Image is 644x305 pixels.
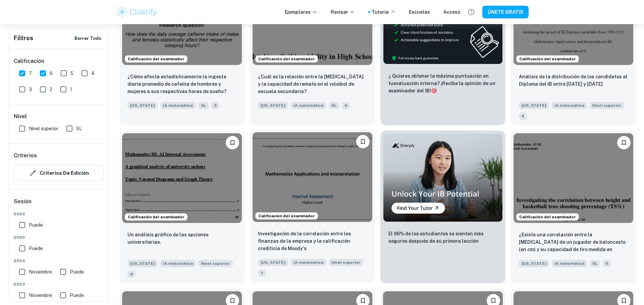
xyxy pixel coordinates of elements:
button: Criterios de edición [14,165,104,181]
button: Inicie sesión para marcar ejemplos como favoritos [356,135,370,148]
font: Un análisis gráfico de las opciones universitarias. [127,232,209,245]
button: Ayuda y comentarios [466,6,477,18]
p: ¿Cuál es la relación entre la altura y la capacidad de remate en el voleibol de escuela secundaria? [258,73,367,95]
img: Miniatura de ejemplo de IA de matemáticas: Un análisis gráfico de las opciones universitarias [122,133,242,223]
font: [US_STATE] [261,260,285,265]
font: ¿ Quieres obtener la máxima puntuación en tu [388,73,489,86]
a: Tutoría [372,8,395,16]
font: [US_STATE] [130,103,155,108]
font: El 96% de los estudiantes se sienten más seguros después de su primera lección [388,231,484,244]
font: ¿Cuál es la relación entre la [MEDICAL_DATA] y la capacidad de remate en el voleibol de escuela s... [258,74,364,94]
font: 6 [50,71,53,76]
font: Calificación del examinador [258,214,315,218]
font: Nivel superior [201,261,230,266]
font: Criterios [14,152,37,159]
font: 4 [91,71,95,76]
font: 6 [130,272,133,277]
font: 2025 [14,235,25,240]
font: Nivel superior [592,103,622,108]
font: Revisar [331,9,348,15]
font: [US_STATE] [522,261,546,266]
a: Calificación del examinadorInicie sesión para marcar ejemplos como favoritosUn análisis gráfico d... [119,131,245,283]
font: SL [331,103,336,108]
font: IA matemática [293,103,323,108]
button: Borrar todo [73,33,103,44]
font: Puede [29,222,43,228]
font: Filtros [14,34,33,42]
font: IA matemática [554,261,584,266]
font: 6 [214,103,217,108]
font: Puede [70,293,84,298]
font: [US_STATE] [261,103,285,108]
font: Tutoría [372,9,389,15]
font: 6 [522,114,524,119]
img: Logotipo de Clastify [115,5,158,19]
font: SL [201,103,206,108]
a: Uña del pulgarEl 96% de los estudiantes se sienten más seguros después de su primera lección [380,131,505,283]
font: 2026 [14,212,25,216]
font: 5 [70,71,73,76]
font: Nivel [14,113,27,120]
font: 7 [29,71,32,76]
font: IA matemática [554,103,584,108]
font: 2023 [14,282,25,287]
font: Acceso [443,9,460,15]
font: Sesión [14,198,32,205]
p: Investigación de la correlación entre las finanzas de la empresa y la calificación crediticia de ... [258,230,367,252]
img: Miniatura de ejemplo de IA de matemáticas: ¿Existe una correlación entre la altura? [514,133,633,223]
font: Calificación del examinador [128,57,184,61]
p: Un análisis gráfico de las opciones universitarias. [127,231,236,246]
img: Uña del pulgar [383,133,503,222]
font: Puede [70,269,84,275]
font: Calificación [14,58,44,64]
font: Calificación del examinador [128,215,184,219]
button: Inicie sesión para marcar ejemplos como favoritos [617,136,631,149]
font: [US_STATE] [130,261,155,266]
p: Análisis de la distribución de los candidatos al Diploma del IB entre 1990 y 2021 [519,73,628,88]
font: evaluación interna [393,81,437,86]
font: Investigación de la correlación entre las finanzas de la empresa y la calificación crediticia de ... [258,231,351,251]
font: Borrar todo [74,36,101,41]
font: 3 [29,87,32,92]
font: ¿Cómo afecta estadísticamente la ingesta diaria promedio de cafeína de hombres y mujeres a sus re... [127,74,226,94]
font: Puede [29,246,43,251]
a: Escuelas [409,8,430,16]
font: Noviembre [29,269,52,275]
img: Miniatura de ejemplo de IA de matemáticas: Investigación de la correlación entre co [253,132,372,222]
font: 1 [70,87,72,92]
font: Calificación del examinador [519,57,576,61]
font: 6 [605,261,608,266]
font: SL [592,261,597,266]
font: ¿Existe una correlación entre la [MEDICAL_DATA] de un jugador de baloncesto (en cm) y su capacida... [519,232,626,259]
font: IA matemática [163,103,193,108]
p: ¿Cómo afecta estadísticamente la ingesta diaria promedio de cafeína de hombres y mujeres a sus re... [127,73,236,95]
font: [US_STATE] [522,103,546,108]
a: Acceso [443,8,460,16]
font: 7 [261,271,263,276]
font: 🎯 [431,88,437,93]
font: ? ¡Recibe la opinión de un examinador del IB! [388,81,495,93]
font: Criterios de edición [40,170,89,176]
font: 2024 [14,258,25,263]
font: Calificación del examinador [258,57,315,61]
font: Noviembre [29,293,52,298]
button: ÚNETE GRATIS [482,6,529,18]
font: 2 [50,87,52,92]
font: Nivel superior [331,260,361,265]
font: Análisis de la distribución de los candidatos al Diploma del IB entre [DATE] y [DATE] [519,74,628,87]
a: Calificación del examinadorInicie sesión para marcar ejemplos como favoritosInvestigación de la c... [250,131,375,283]
a: Calificación del examinadorInicie sesión para marcar ejemplos como favoritos¿Existe una correlaci... [511,131,636,283]
p: ¿Existe una correlación entre la altura de un jugador de baloncesto (en cm) y su capacidad de tir... [519,231,628,254]
font: Escuelas [409,9,430,15]
font: Nivel superior [29,126,58,131]
font: IA matemática [293,260,323,265]
font: IA matemática [163,261,193,266]
button: Inicie sesión para marcar ejemplos como favoritos [226,136,239,149]
font: ÚNETE GRATIS [488,10,523,15]
font: SL [76,126,82,131]
font: Calificación del examinador [519,215,576,219]
font: Ejemplares [285,9,311,15]
font: 6 [344,103,347,108]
